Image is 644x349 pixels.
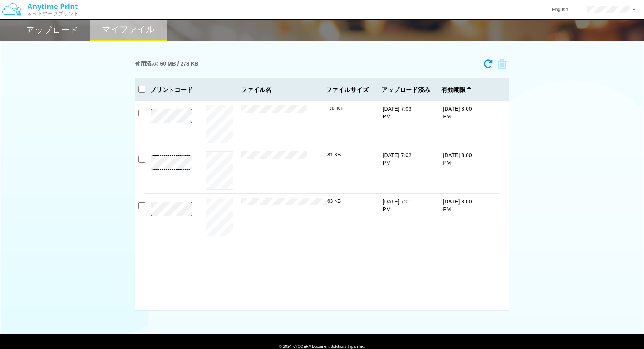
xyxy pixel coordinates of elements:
[327,198,341,204] span: 63 KB
[326,87,369,93] span: ファイルサイズ
[327,152,341,157] span: 81 KB
[443,198,472,213] p: [DATE] 8:00 PM
[279,344,365,349] span: © 2024 KYOCERA Document Solutions Japan Inc.
[443,105,472,120] p: [DATE] 8:00 PM
[241,87,323,93] span: ファイル名
[383,198,412,213] p: [DATE] 7:01 PM
[135,61,198,67] h3: 使用済み: 60 MB / 278 KB
[383,105,412,120] p: [DATE] 7:03 PM
[145,87,198,93] h3: プリントコード
[327,105,344,111] span: 133 KB
[381,87,430,93] span: アップロード済み
[443,151,472,167] p: [DATE] 8:00 PM
[102,25,155,34] h2: マイファイル
[26,26,78,35] h2: アップロード
[441,87,471,93] span: 有効期限
[383,151,412,167] p: [DATE] 7:02 PM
